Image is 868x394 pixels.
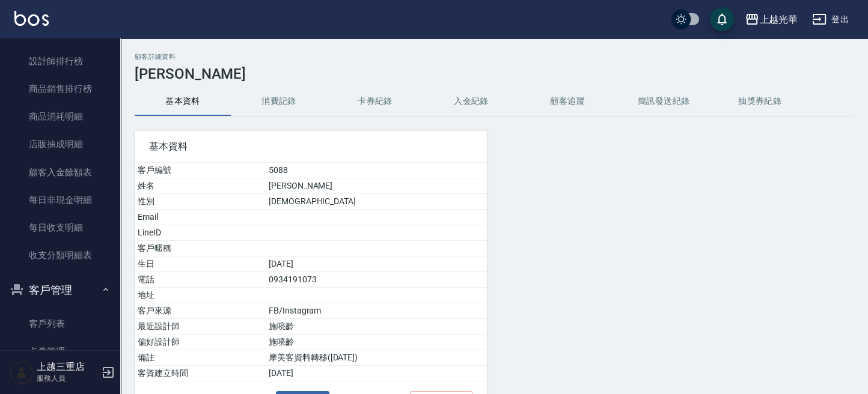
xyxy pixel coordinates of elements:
[266,163,487,178] td: 5088
[135,272,266,288] td: 電話
[266,194,487,210] td: [DEMOGRAPHIC_DATA]
[5,214,115,241] a: 每日收支明細
[5,130,115,158] a: 店販抽成明細
[231,87,327,116] button: 消費記錄
[266,350,487,366] td: 摩美客資料轉移([DATE])
[423,87,519,116] button: 入金紀錄
[5,338,115,365] a: 卡券管理
[5,186,115,214] a: 每日非現金明細
[135,256,266,272] td: 生日
[10,360,34,384] img: Person
[266,303,487,319] td: FB/Instagram
[5,159,115,186] a: 顧客入金餘額表
[135,335,266,350] td: 偏好設計師
[266,335,487,350] td: 施喨齡
[135,319,266,335] td: 最近設計師
[5,103,115,130] a: 商品消耗明細
[616,87,712,116] button: 簡訊發送紀錄
[5,241,115,269] a: 收支分類明細表
[135,65,854,82] h3: [PERSON_NAME]
[135,163,266,178] td: 客戶編號
[37,361,98,373] h5: 上越三重店
[135,303,266,319] td: 客戶來源
[135,350,266,366] td: 備註
[266,366,487,381] td: [DATE]
[135,241,266,256] td: 客戶暱稱
[135,194,266,210] td: 性別
[266,272,487,288] td: 0934191073
[5,274,115,306] button: 客戶管理
[135,366,266,381] td: 客資建立時間
[135,87,231,116] button: 基本資料
[135,225,266,241] td: LineID
[519,87,616,116] button: 顧客追蹤
[740,7,802,32] button: 上越光華
[710,7,734,31] button: save
[135,210,266,225] td: Email
[759,12,798,27] div: 上越光華
[266,256,487,272] td: [DATE]
[266,178,487,194] td: [PERSON_NAME]
[712,87,808,116] button: 抽獎券紀錄
[327,87,423,116] button: 卡券紀錄
[5,310,115,338] a: 客戶列表
[266,319,487,335] td: 施喨齡
[14,11,49,26] img: Logo
[149,141,472,153] span: 基本資料
[5,75,115,103] a: 商品銷售排行榜
[5,47,115,75] a: 設計師排行榜
[807,8,854,31] button: 登出
[135,288,266,303] td: 地址
[135,178,266,194] td: 姓名
[37,373,98,384] p: 服務人員
[135,53,854,61] h2: 顧客詳細資料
